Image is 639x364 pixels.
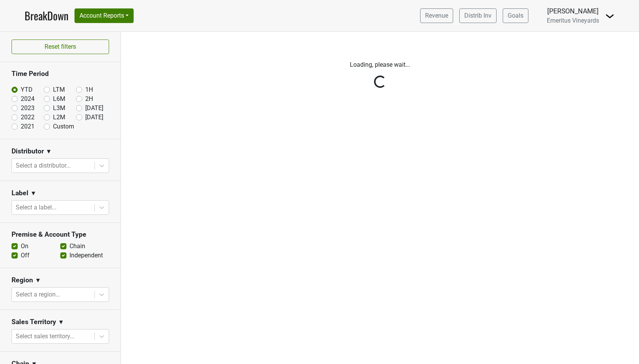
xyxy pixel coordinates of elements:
[605,12,614,21] img: Dropdown Menu
[459,8,497,23] a: Distrib Inv
[25,8,68,24] a: BreakDown
[420,8,453,23] a: Revenue
[547,17,599,24] span: Emeritus Vineyards
[74,8,134,23] button: Account Reports
[503,8,528,23] a: Goals
[167,60,593,69] p: Loading, please wait...
[547,6,599,16] div: [PERSON_NAME]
